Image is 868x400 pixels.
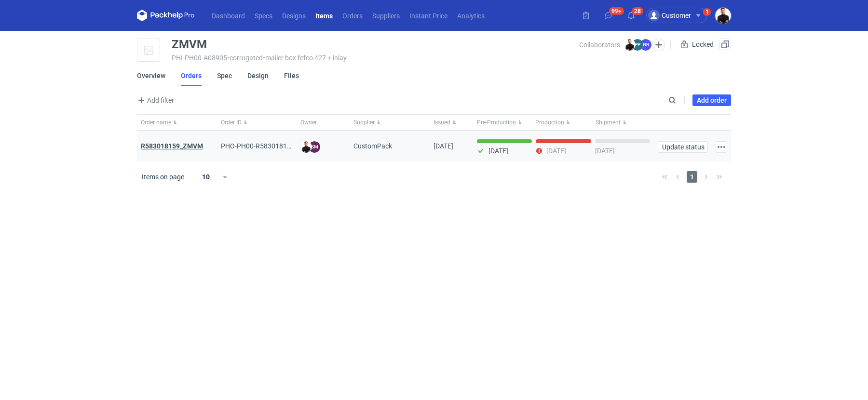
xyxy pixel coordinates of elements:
a: R583018159_ZMVM [141,142,203,150]
figcaption: SM [309,141,320,153]
span: Pre-Production [477,119,516,126]
button: Issued [430,115,473,130]
div: 1 [705,9,709,15]
a: Orders [338,10,367,21]
p: [DATE] [595,147,615,155]
p: [DATE] [488,147,508,155]
span: Order name [141,119,171,126]
a: Dashboard [207,10,250,21]
a: Instant Price [405,10,452,21]
span: Update status [662,144,704,150]
button: Actions [716,141,727,153]
div: CustomPack [350,131,430,161]
button: Production [533,115,594,130]
a: Files [284,65,299,86]
span: • mailer box fefco 427 + inlay [263,54,347,62]
div: PHI-PH00-A08905 [172,54,579,62]
a: Spec [217,65,232,86]
span: Collaborators [579,41,620,49]
a: Overview [137,65,165,86]
input: Search [666,94,697,106]
button: 28 [624,8,639,23]
span: Production [535,119,564,126]
img: Tomasz Kubiak [300,141,312,153]
button: Pre-Production [473,115,533,130]
svg: Packhelp Pro [137,10,195,21]
span: Order ID [221,119,242,126]
a: Items [311,10,338,21]
span: Add filter [136,94,174,106]
button: 99+ [601,8,616,23]
span: CustomPack [353,141,392,151]
button: Supplier [350,115,430,130]
a: Orders [181,65,202,86]
button: Customer1 [646,8,715,23]
button: Add filter [135,94,175,106]
span: Shipment [596,119,621,126]
img: Tomasz Kubiak [624,39,636,51]
span: PHO-PH00-R583018159_ZMVM [221,142,317,150]
div: Customer [648,10,691,21]
span: 12/08/2025 [434,142,453,150]
div: ZMVM [172,39,207,50]
span: Items on page [142,172,184,182]
span: • corrugated [227,54,263,62]
span: Supplier [353,119,375,126]
p: [DATE] [546,147,566,155]
a: Designs [277,10,311,21]
a: Add order [692,94,731,106]
button: Duplicate Item [719,39,731,50]
span: Owner [300,119,317,126]
span: 1 [687,171,697,183]
a: Suppliers [367,10,405,21]
div: Locked [678,39,716,50]
a: Analytics [452,10,489,21]
span: Issued [434,119,450,126]
a: Specs [250,10,277,21]
div: 10 [190,170,222,184]
button: Update status [658,141,708,153]
button: Edit collaborators [652,39,665,51]
button: Order name [137,115,217,130]
figcaption: PP [632,39,643,51]
a: Design [247,65,269,86]
figcaption: GR [640,39,651,51]
img: Tomasz Kubiak [715,8,731,24]
button: Shipment [594,115,654,130]
button: Order ID [217,115,297,130]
